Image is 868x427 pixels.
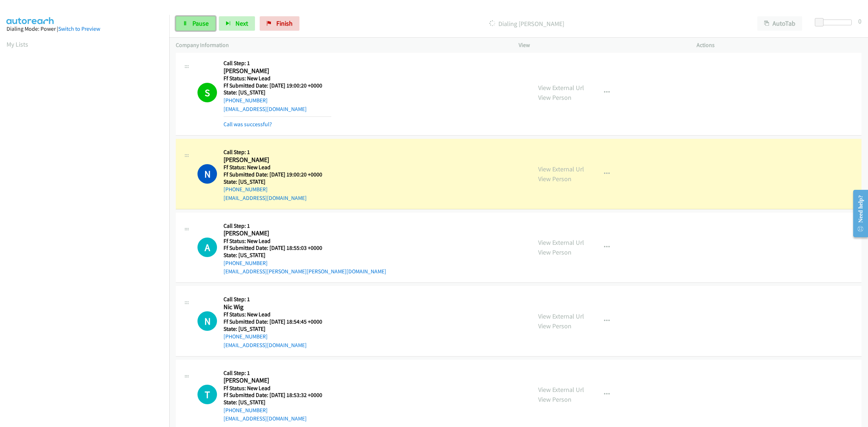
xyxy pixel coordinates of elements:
[197,238,217,257] div: The call is yet to be attempted
[197,238,217,257] h1: A
[224,75,331,82] h5: Ff Status: New Lead
[197,385,217,404] h1: T
[224,222,386,230] h5: Call Step: 1
[224,97,268,104] a: [PHONE_NUMBER]
[224,106,307,112] a: [EMAIL_ADDRESS][DOMAIN_NAME]
[260,16,299,31] a: Finish
[7,25,163,33] div: Dialing Mode: Power |
[309,19,744,29] p: Dialing [PERSON_NAME]
[276,19,293,27] span: Finish
[224,89,331,96] h5: State: [US_STATE]
[197,164,217,184] h1: N
[858,16,861,26] div: 0
[224,325,322,333] h5: State: [US_STATE]
[538,175,571,183] a: View Person
[757,16,802,31] button: AutoTab
[538,93,571,102] a: View Person
[224,149,331,156] h5: Call Step: 1
[224,238,386,245] h5: Ff Status: New Lead
[818,20,852,25] div: Delay between calls (in seconds)
[224,229,386,238] h2: [PERSON_NAME]
[224,376,322,385] h2: [PERSON_NAME]
[235,19,248,27] span: Next
[847,185,868,242] iframe: Resource Center
[224,296,322,303] h5: Call Step: 1
[224,392,322,399] h5: Ff Submitted Date: [DATE] 18:53:32 +0000
[538,312,584,320] a: View External Url
[224,195,307,201] a: [EMAIL_ADDRESS][DOMAIN_NAME]
[224,252,386,259] h5: State: [US_STATE]
[197,311,217,331] h1: N
[224,407,268,414] a: [PHONE_NUMBER]
[224,156,331,164] h2: [PERSON_NAME]
[538,248,571,256] a: View Person
[176,16,216,31] a: Pause
[224,121,272,128] a: Call was successful?
[176,41,506,50] p: Company Information
[197,385,217,404] div: The call is yet to be attempted
[224,186,268,193] a: [PHONE_NUMBER]
[538,165,584,173] a: View External Url
[224,178,331,185] h5: State: [US_STATE]
[192,19,209,27] span: Pause
[224,385,322,392] h5: Ff Status: New Lead
[224,67,331,75] h2: [PERSON_NAME]
[224,303,322,311] h2: Nic Wig
[538,385,584,394] a: View External Url
[224,333,268,340] a: [PHONE_NUMBER]
[7,40,28,48] a: My Lists
[58,25,100,32] a: Switch to Preview
[224,342,307,349] a: [EMAIL_ADDRESS][DOMAIN_NAME]
[224,370,322,377] h5: Call Step: 1
[7,56,169,399] iframe: Dialpad
[538,395,571,403] a: View Person
[519,41,684,50] p: View
[219,16,255,31] button: Next
[538,84,584,92] a: View External Url
[224,171,331,178] h5: Ff Submitted Date: [DATE] 19:00:20 +0000
[224,415,307,422] a: [EMAIL_ADDRESS][DOMAIN_NAME]
[224,268,386,275] a: [EMAIL_ADDRESS][PERSON_NAME][PERSON_NAME][DOMAIN_NAME]
[224,164,331,171] h5: Ff Status: New Lead
[538,238,584,247] a: View External Url
[224,311,322,318] h5: Ff Status: New Lead
[224,60,331,67] h5: Call Step: 1
[538,322,571,330] a: View Person
[224,399,322,406] h5: State: [US_STATE]
[224,318,322,325] h5: Ff Submitted Date: [DATE] 18:54:45 +0000
[197,83,217,102] h1: S
[224,244,386,252] h5: Ff Submitted Date: [DATE] 18:55:03 +0000
[197,311,217,331] div: The call is yet to be attempted
[224,82,331,89] h5: Ff Submitted Date: [DATE] 19:00:20 +0000
[224,260,268,266] a: [PHONE_NUMBER]
[697,41,861,50] p: Actions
